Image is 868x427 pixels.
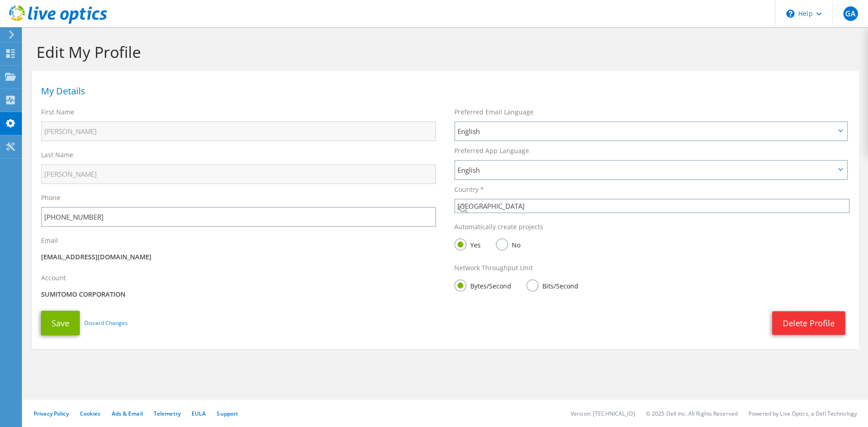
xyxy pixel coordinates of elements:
span: GA [843,6,858,21]
svg: \n [786,10,795,18]
label: Bytes/Second [454,279,511,291]
label: Account [41,273,66,283]
a: Ads & Email [112,410,143,417]
a: Privacy Policy [34,410,69,417]
label: No [496,238,520,250]
p: [EMAIL_ADDRESS][DOMAIN_NAME] [41,252,436,262]
button: Save [41,311,80,335]
a: Telemetry [154,410,181,417]
label: Email [41,236,58,245]
a: Discard Changes [84,318,128,328]
label: Phone [41,193,60,202]
p: SUMITOMO CORPORATION [41,289,436,299]
a: Support [217,410,238,417]
label: Last Name [41,150,73,159]
li: Version: [TECHNICAL_ID] [571,410,635,417]
label: Country * [454,185,484,194]
a: Delete Profile [772,311,845,335]
h1: My Details [41,87,845,96]
label: Network Throughput Unit [454,263,533,273]
a: EULA [192,410,206,417]
span: English [457,165,835,175]
span: English [457,126,835,137]
a: Cookies [80,410,101,417]
li: © 2025 Dell Inc. All Rights Reserved [646,410,738,417]
label: Bits/Second [526,279,578,291]
label: Preferred Email Language [454,108,534,117]
label: Preferred App Language [454,146,529,155]
h1: Edit My Profile [36,42,850,62]
label: Yes [454,238,481,250]
li: Powered by Live Optics, a Dell Technology [748,410,857,417]
label: Automatically create projects [454,222,543,232]
label: First Name [41,108,74,117]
